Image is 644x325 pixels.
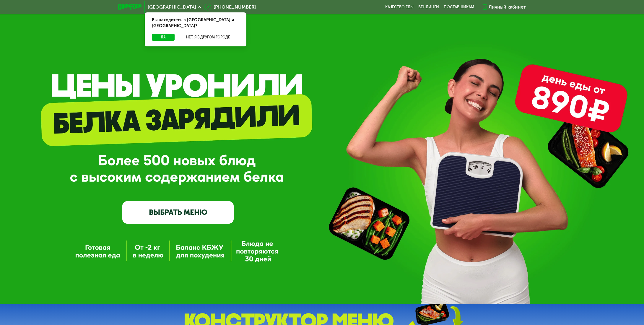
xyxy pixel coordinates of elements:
[145,12,246,34] div: Вы находитесь в [GEOGRAPHIC_DATA] и [GEOGRAPHIC_DATA]?
[148,5,196,9] span: [GEOGRAPHIC_DATA]
[204,4,256,11] a: [PHONE_NUMBER]
[444,5,474,9] div: поставщикам
[122,201,234,224] a: ВЫБРАТЬ МЕНЮ
[177,34,239,41] button: Нет, я в другом городе
[152,34,175,41] button: Да
[385,5,414,9] a: Качество еды
[418,5,439,9] a: Вендинги
[489,4,526,11] div: Личный кабинет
